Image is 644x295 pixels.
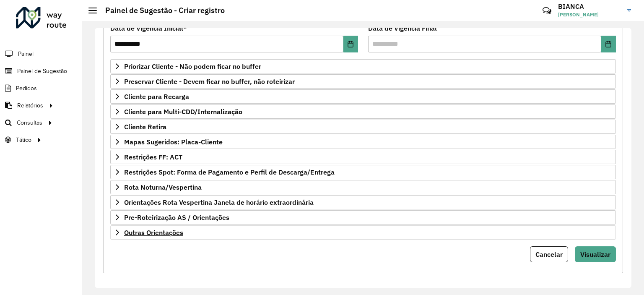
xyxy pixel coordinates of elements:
span: Preservar Cliente - Devem ficar no buffer, não roteirizar [124,78,295,85]
span: Visualizar [580,250,610,258]
a: Rota Noturna/Vespertina [110,180,616,194]
a: Preservar Cliente - Devem ficar no buffer, não roteirizar [110,74,616,89]
span: Cancelar [535,250,563,258]
span: Mapas Sugeridos: Placa-Cliente [124,138,223,145]
button: Choose Date [601,36,616,52]
a: Restrições FF: ACT [110,150,616,164]
span: Cliente para Multi-CDD/Internalização [124,108,242,115]
button: Cancelar [530,246,568,262]
span: Pedidos [16,84,37,93]
h3: BIANCA [558,3,621,10]
span: Orientações Rota Vespertina Janela de horário extraordinária [124,199,314,206]
span: [PERSON_NAME] [558,11,621,18]
button: Visualizar [575,246,616,262]
a: Cliente para Multi-CDD/Internalização [110,104,616,119]
a: Contato Rápido [538,2,556,20]
span: Tático [16,136,31,144]
a: Pre-Roteirização AS / Orientações [110,210,616,225]
span: Pre-Roteirização AS / Orientações [124,214,229,221]
span: Outras Orientações [124,229,183,236]
span: Restrições Spot: Forma de Pagamento e Perfil de Descarga/Entrega [124,169,335,175]
button: Choose Date [343,36,358,52]
a: Orientações Rota Vespertina Janela de horário extraordinária [110,195,616,209]
span: Cliente para Recarga [124,93,189,100]
a: Priorizar Cliente - Não podem ficar no buffer [110,59,616,73]
span: Rota Noturna/Vespertina [124,184,202,191]
span: Painel de Sugestão [17,67,67,76]
a: Cliente Retira [110,120,616,134]
a: Outras Orientações [110,225,616,240]
a: Restrições Spot: Forma de Pagamento e Perfil de Descarga/Entrega [110,165,616,179]
span: Restrições FF: ACT [124,154,182,160]
label: Data de Vigência Inicial [110,23,187,33]
a: Mapas Sugeridos: Placa-Cliente [110,135,616,149]
span: Painel [18,50,34,58]
span: Consultas [17,118,42,127]
span: Priorizar Cliente - Não podem ficar no buffer [124,63,261,70]
h2: Painel de Sugestão - Criar registro [97,6,225,15]
a: Cliente para Recarga [110,89,616,104]
label: Data de Vigência Final [368,23,437,33]
span: Relatórios [17,101,43,110]
span: Cliente Retira [124,123,166,130]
